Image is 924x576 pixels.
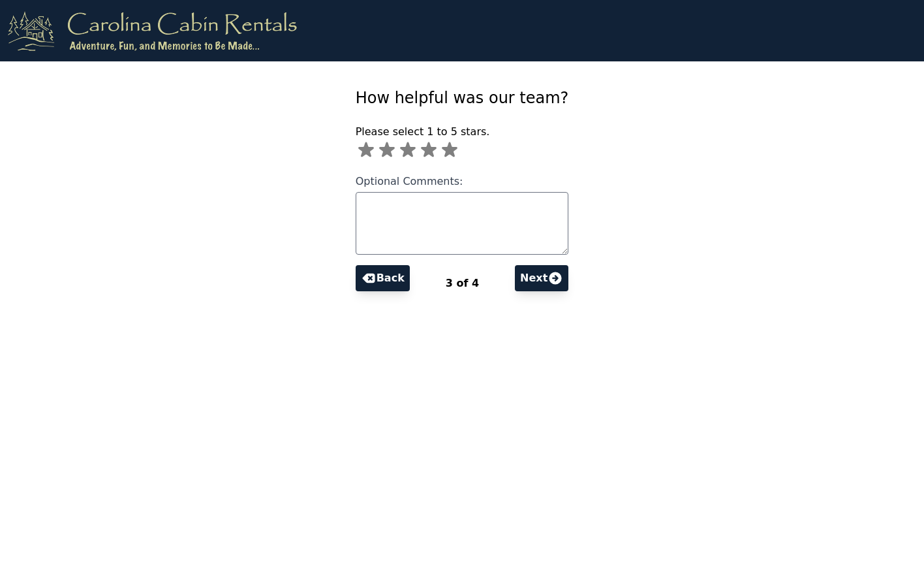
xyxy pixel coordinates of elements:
img: logo.png [8,10,297,51]
span: How helpful was our team? [356,89,569,107]
p: Please select 1 to 5 stars. [356,124,569,140]
span: Optional Comments: [356,175,463,187]
textarea: Optional Comments: [356,192,569,255]
button: Next [515,265,568,291]
button: Back [356,265,410,291]
span: 3 of 4 [446,277,479,289]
